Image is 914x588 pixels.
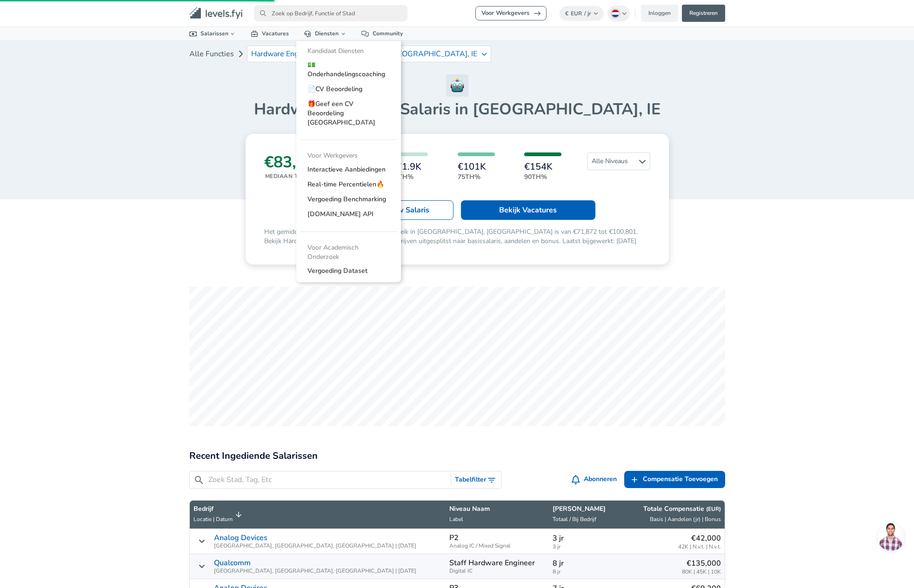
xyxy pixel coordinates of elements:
h2: Recent Ingediende Salarissen [189,449,725,463]
button: Abonneren [570,471,620,488]
img: Dutch [612,10,619,17]
p: 25th% [391,172,428,182]
h6: €101K [458,162,495,172]
li: Voor Werkgevers [300,149,397,162]
span: 80K | 45K | 10K [682,569,721,575]
p: Bedrijf [193,504,233,514]
h6: €71.9K [391,162,428,172]
h1: Hardware Engineer Salaris in [GEOGRAPHIC_DATA], IE [189,99,725,119]
span: [GEOGRAPHIC_DATA], [GEOGRAPHIC_DATA], [GEOGRAPHIC_DATA] | [DATE] [214,568,416,574]
img: Hardware Engineer Icon [446,74,468,97]
span: Totale Compensatie (EUR) Basis | Aandelen (jr) | Bonus [620,504,721,525]
span: / jr [584,10,591,17]
span: Totaal / Bij Bedrijf [553,515,596,523]
span: EUR [571,10,582,17]
button: (EUR) [706,505,721,513]
a: Compensatie Toevoegen [624,471,725,488]
a: Vergoeding Dataset [300,264,397,278]
button: Zoekfilters Aan/Uit [451,471,501,489]
p: 3 jr [553,533,613,544]
a: [DOMAIN_NAME] API [300,207,397,222]
p: Staff Hardware Engineer [449,559,535,567]
li: Kandidaat Diensten [300,45,397,58]
a: Analog Devices [214,534,267,542]
p: €42,000 [678,533,721,544]
button: Dutch [607,6,630,21]
h6: €154K [524,162,561,172]
a: Voor Werkgevers [475,6,547,20]
p: €135,000 [682,558,721,569]
p: County [GEOGRAPHIC_DATA], IE [364,50,478,58]
span: 8 jr [553,569,613,575]
p: Niveau Naam [449,504,545,514]
span: [GEOGRAPHIC_DATA], [GEOGRAPHIC_DATA], [GEOGRAPHIC_DATA] | [DATE] [214,543,416,549]
a: Vergoeding Benchmarking [300,192,397,207]
p: P2 [449,534,459,542]
a: Hardware Engineer [247,46,320,62]
h3: €83,554 [264,152,358,172]
span: Analog IC / Mixed Signal [449,543,545,549]
a: Alle Functies [189,45,234,63]
a: Real-time Percentielen🔥 [300,177,397,192]
span: Compensatie Toevoegen [643,474,718,485]
div: Open chat [877,523,905,551]
p: 90th% [524,172,561,182]
a: Inloggen [641,5,678,22]
a: 💵Onderhandelingscoaching [300,58,397,82]
a: Diensten [296,27,354,40]
a: Bekijk Vacatures [461,200,595,220]
span: Locatie | Datum [193,515,233,523]
a: Interactieve Aanbiedingen [300,162,397,177]
span: Label [449,515,463,523]
span: 42K | N.v.t. | N.v.t. [678,544,721,550]
span: € [565,10,568,17]
p: Totale Compensatie [643,504,721,514]
a: 📄CV Beoordeling [300,82,397,97]
span: 3 jr [553,544,613,550]
a: Community [354,27,410,40]
a: Salarissen [182,27,244,40]
input: Zoek Stad, Tag, Etc [208,474,447,486]
a: Vacatures [243,27,296,40]
p: 75th% [458,172,495,182]
button: €EUR/ jr [560,6,604,21]
span: BedrijfLocatie | Datum [193,504,245,525]
span: Alle Niveaus [588,153,650,170]
span: Basis | Aandelen (jr) | Bonus [650,515,721,523]
a: Qualcomm [214,559,251,567]
span: Digital IC [449,568,545,574]
p: Bekijk Vacatures [499,205,557,216]
span: Hardware Engineer [251,50,316,58]
li: Voor Academisch Onderzoek [300,241,397,264]
span: Jouw Salaris [386,205,429,215]
p: [PERSON_NAME] [553,504,613,514]
input: Zoek op Bedrijf, Functie of Stad [254,5,407,21]
a: 🎁Geef een CV Beoordeling [GEOGRAPHIC_DATA] [300,97,397,130]
nav: primary [178,4,736,23]
p: Mediaan Totale Vergoeding [265,172,358,180]
a: Registreren [682,5,725,22]
p: 8 jr [553,558,613,569]
p: Het gemiddelde Hardware Engineer Salaris bereik in [GEOGRAPHIC_DATA], [GEOGRAPHIC_DATA] is van €7... [264,227,650,246]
